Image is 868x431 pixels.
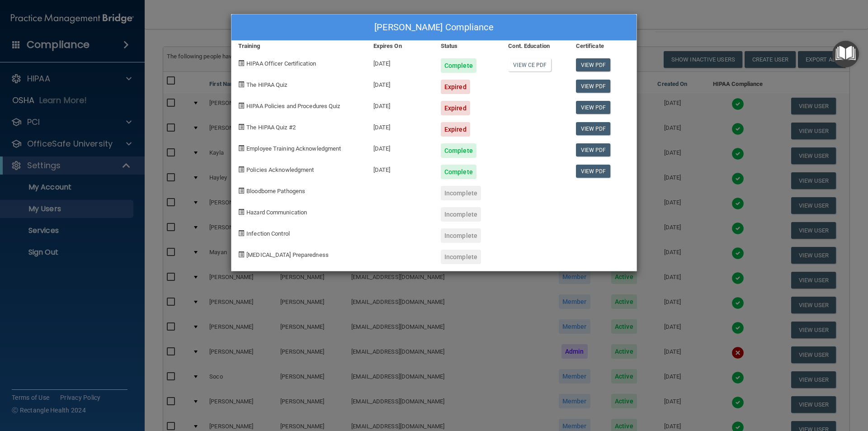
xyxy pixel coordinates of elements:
a: View CE PDF [508,58,551,71]
a: View PDF [576,58,611,71]
span: Hazard Communication [246,209,307,216]
a: View PDF [576,101,611,114]
div: Cont. Education [501,41,569,52]
div: Incomplete [441,228,481,243]
span: Infection Control [246,230,290,237]
div: Status [434,41,501,52]
div: [DATE] [367,73,434,94]
div: [PERSON_NAME] Compliance [231,14,637,41]
div: Incomplete [441,186,481,200]
div: Expires On [367,41,434,52]
span: The HIPAA Quiz [246,81,287,88]
a: View PDF [576,165,611,178]
span: The HIPAA Quiz #2 [246,124,296,131]
button: Open Resource Center [832,41,859,67]
a: View PDF [576,80,611,93]
div: [DATE] [367,115,434,137]
div: Training [231,41,367,52]
a: View PDF [576,122,611,135]
div: Complete [441,143,476,158]
span: HIPAA Officer Certification [246,60,316,67]
span: Bloodborne Pathogens [246,188,305,194]
div: Complete [441,58,476,73]
span: HIPAA Policies and Procedures Quiz [246,103,340,109]
div: [DATE] [367,158,434,179]
span: [MEDICAL_DATA] Preparedness [246,251,329,258]
span: Policies Acknowledgment [246,166,314,173]
div: Expired [441,101,470,115]
div: Incomplete [441,207,481,222]
div: Expired [441,122,470,137]
div: Complete [441,165,476,179]
div: [DATE] [367,94,434,115]
a: View PDF [576,143,611,156]
div: Certificate [569,41,637,52]
iframe: Drift Widget Chat Controller [712,367,857,403]
div: Expired [441,80,470,94]
div: Incomplete [441,250,481,264]
div: [DATE] [367,137,434,158]
div: [DATE] [367,52,434,73]
span: Employee Training Acknowledgment [246,145,341,152]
